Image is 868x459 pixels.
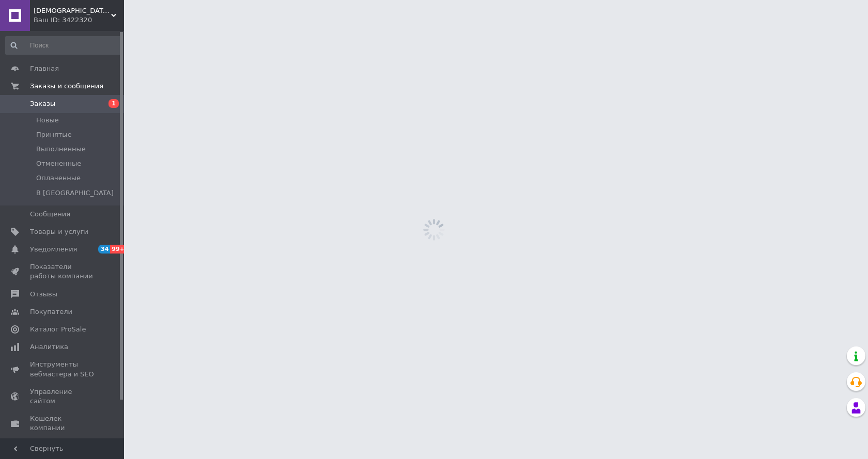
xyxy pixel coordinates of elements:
[30,360,96,378] span: Инструменты вебмастера и SEO
[30,342,68,352] span: Аналитика
[30,290,57,299] span: Отзывы
[36,145,86,154] span: Выполненные
[30,227,88,236] span: Товары и услуги
[34,15,124,25] div: Ваш ID: 3422320
[30,414,96,433] span: Кошелек компании
[30,387,96,406] span: Управление сайтом
[30,307,72,316] span: Покупатели
[98,245,110,254] span: 34
[36,116,59,125] span: Новые
[30,262,96,281] span: Показатели работы компании
[36,188,114,198] span: В [GEOGRAPHIC_DATA]
[109,99,119,108] span: 1
[30,82,103,91] span: Заказы и сообщения
[36,159,81,168] span: Отмененные
[5,36,122,55] input: Поиск
[30,210,70,219] span: Сообщения
[110,245,127,254] span: 99+
[30,325,86,334] span: Каталог ProSale
[30,99,55,108] span: Заказы
[34,6,111,15] span: Muslim Shop интернет магазин восточных товаров в Украине
[30,64,59,73] span: Главная
[30,245,77,254] span: Уведомления
[36,173,81,183] span: Оплаченные
[36,130,72,139] span: Принятые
